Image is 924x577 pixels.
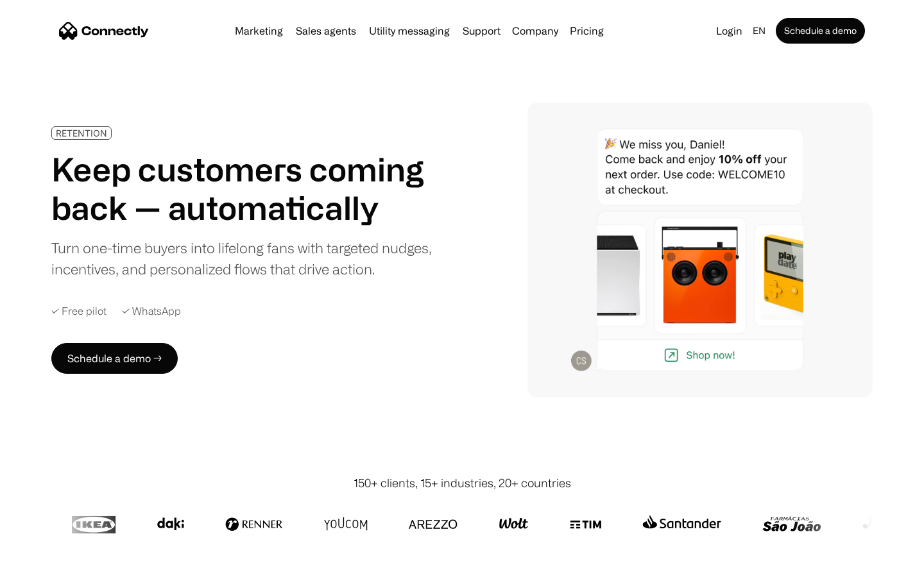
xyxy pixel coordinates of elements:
[51,343,178,374] a: Schedule a demo →
[364,26,455,36] a: Utility messaging
[13,553,77,573] aside: Language selected: English
[51,150,441,227] h1: Keep customers coming back — automatically
[56,128,107,138] div: RETENTION
[512,22,558,40] div: Company
[26,555,77,573] ul: Language list
[51,305,107,317] div: ✓ Free pilot
[776,18,865,44] a: Schedule a demo
[354,474,571,492] div: 150+ clients, 15+ industries, 20+ countries
[711,22,748,40] a: Login
[565,26,609,36] a: Pricing
[753,22,766,40] div: en
[51,237,441,280] div: Turn one-time buyers into lifelong fans with targeted nudges, incentives, and personalized flows ...
[122,305,181,317] div: ✓ WhatsApp
[291,26,361,36] a: Sales agents
[458,26,506,36] a: Support
[230,26,288,36] a: Marketing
